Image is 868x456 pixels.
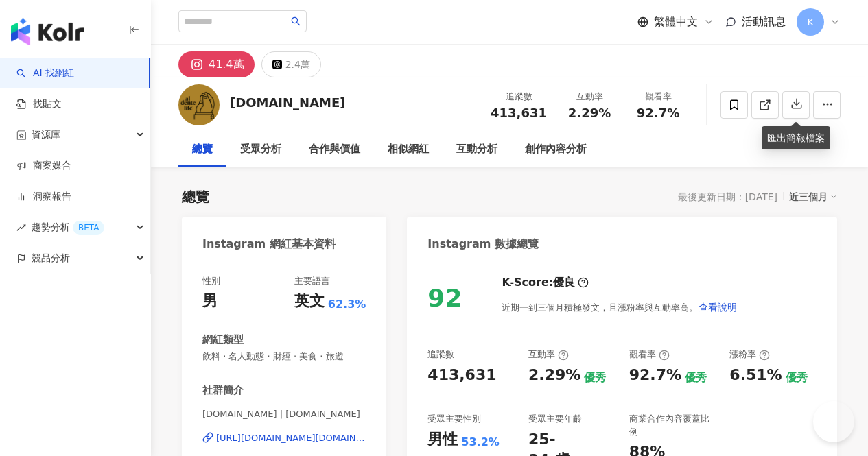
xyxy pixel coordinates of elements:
[202,333,244,347] div: 網紅類型
[528,365,580,386] div: 2.29%
[294,275,330,287] div: 主要語言
[629,365,681,386] div: 92.7%
[528,348,569,361] div: 互動率
[261,51,321,77] button: 2.4萬
[461,435,500,450] div: 53.2%
[240,141,281,158] div: 受眾分析
[216,432,366,444] div: [URL][DOMAIN_NAME][DOMAIN_NAME]
[789,188,837,206] div: 近三個月
[16,190,71,204] a: 洞察報告
[729,348,770,361] div: 漲粉率
[230,94,346,111] div: [DOMAIN_NAME]
[32,119,60,150] span: 資源庫
[178,84,220,125] img: KOL Avatar
[525,141,587,158] div: 創作內容分析
[16,97,62,111] a: 找貼文
[629,348,670,361] div: 觀看率
[285,55,310,74] div: 2.4萬
[807,14,813,29] span: K
[291,16,301,26] span: search
[685,370,707,385] div: 優秀
[202,350,366,363] span: 飲料 · 名人動態 · 財經 · 美食 · 旅遊
[742,15,786,28] span: 活動訊息
[427,365,496,386] div: 413,631
[294,291,325,312] div: 英文
[32,243,70,274] span: 競品分析
[762,126,830,149] div: 匯出簡報檔案
[32,212,104,243] span: 趨勢分析
[16,67,74,80] a: searchAI 找網紅
[563,90,615,104] div: 互動率
[632,90,684,104] div: 觀看率
[427,284,462,312] div: 92
[16,159,71,173] a: 商案媒合
[698,293,738,321] button: 查看說明
[584,370,606,385] div: 優秀
[209,55,244,74] div: 41.4萬
[629,413,716,437] div: 商業合作內容覆蓋比例
[491,106,547,120] span: 413,631
[553,275,575,290] div: 優良
[456,141,497,158] div: 互動分析
[388,141,429,158] div: 相似網紅
[202,408,366,420] span: [DOMAIN_NAME] | [DOMAIN_NAME]
[568,106,611,120] span: 2.29%
[202,291,218,312] div: 男
[786,370,808,385] div: 優秀
[11,18,84,45] img: logo
[202,383,244,398] div: 社群簡介
[502,293,738,321] div: 近期一到三個月積極發文，且漲粉率與互動率高。
[813,401,854,442] iframe: Help Scout Beacon - Open
[637,106,679,120] span: 92.7%
[192,141,213,158] div: 總覽
[178,51,255,77] button: 41.4萬
[427,237,539,252] div: Instagram 數據總覽
[73,221,104,235] div: BETA
[202,432,366,444] a: [URL][DOMAIN_NAME][DOMAIN_NAME]
[16,223,26,232] span: rise
[528,413,582,425] div: 受眾主要年齡
[427,429,458,451] div: 男性
[182,187,209,206] div: 總覽
[328,297,366,312] span: 62.3%
[491,90,547,104] div: 追蹤數
[309,141,360,158] div: 合作與價值
[729,365,782,386] div: 6.51%
[678,191,777,202] div: 最後更新日期：[DATE]
[699,302,737,313] span: 查看說明
[427,348,454,361] div: 追蹤數
[202,237,336,252] div: Instagram 網紅基本資料
[654,14,698,29] span: 繁體中文
[427,413,481,425] div: 受眾主要性別
[502,275,589,290] div: K-Score :
[202,275,220,287] div: 性別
